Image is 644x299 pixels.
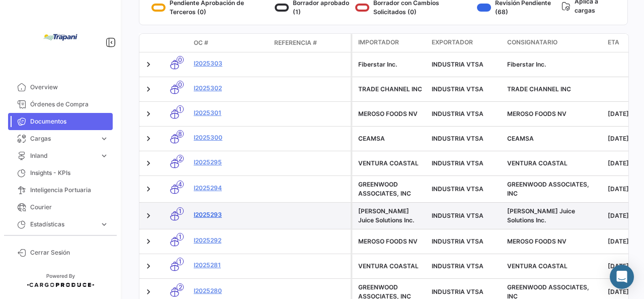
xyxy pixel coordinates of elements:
a: I2025300 [194,133,266,142]
div: INDUSTRIA VTSA [432,211,499,220]
span: Cerrar Sesión [30,248,109,257]
div: VENTURA COASTAL [358,262,424,271]
span: expand_more [100,134,109,143]
span: Cargas [30,134,96,143]
div: GREENWOOD ASSOCIATES, INC [358,180,424,198]
span: Fiberstar Inc. [507,61,546,68]
a: Órdenes de Compra [8,96,113,113]
span: Importador [358,38,399,47]
datatable-header-cell: Modo de Transporte [159,39,190,47]
datatable-header-cell: Importador [352,34,428,52]
datatable-header-cell: Consignatario [503,34,604,52]
a: I2025303 [194,59,266,68]
a: Courier [8,199,113,216]
div: Abrir Intercom Messenger [610,265,634,289]
span: 4 [177,181,184,188]
datatable-header-cell: Exportador [428,34,503,52]
span: VENTURA COASTAL [507,159,568,167]
a: Inteligencia Portuaria [8,182,113,199]
datatable-header-cell: OC # [190,34,270,51]
div: INDUSTRIA VTSA [432,134,499,143]
div: INDUSTRIA VTSA [432,159,499,168]
span: Órdenes de Compra [30,100,109,109]
span: 2 [177,155,184,162]
span: 1 [177,233,184,241]
div: INDUSTRIA VTSA [432,109,499,118]
a: I2025294 [194,184,266,193]
div: INDUSTRIA VTSA [432,60,499,69]
span: Referencia # [274,38,317,47]
a: Overview [8,79,113,96]
span: 2 [177,283,184,291]
span: Documentos [30,117,109,126]
span: Exportador [432,38,473,47]
span: expand_more [100,151,109,160]
span: ETA [608,38,619,47]
div: INDUSTRIA VTSA [432,262,499,271]
span: CEAMSA [507,135,534,142]
div: [PERSON_NAME] Juice Solutions Inc. [358,207,424,225]
span: 8 [177,130,184,138]
a: Expand/Collapse Row [143,158,153,168]
span: Consignatario [507,38,557,47]
span: Courier [30,203,109,212]
div: CEAMSA [358,134,424,143]
span: 1 [177,207,184,215]
a: I2025292 [194,236,266,245]
div: INDUSTRIA VTSA [432,237,499,246]
div: INDUSTRIA VTSA [432,185,499,194]
a: Expand/Collapse Row [143,236,153,247]
a: Expand/Collapse Row [143,109,153,119]
span: Estadísticas [30,220,96,229]
a: Expand/Collapse Row [143,211,153,221]
div: MEROSO FOODS NV [358,109,424,118]
a: Insights - KPIs [8,164,113,182]
span: Insights - KPIs [30,168,109,177]
a: I2025295 [194,158,266,167]
datatable-header-cell: Referencia # [270,34,351,51]
a: Expand/Collapse Row [143,59,153,70]
span: Overview [30,83,109,92]
span: OC # [194,38,208,47]
a: I2025281 [194,261,266,270]
span: Inteligencia Portuaria [30,186,109,195]
a: Expand/Collapse Row [143,287,153,297]
span: GREENWOOD ASSOCIATES, INC [507,181,589,197]
span: TRADE CHANNEL INC [507,85,571,93]
a: I2025280 [194,286,266,295]
div: MEROSO FOODS NV [358,237,424,246]
div: Fiberstar Inc. [358,60,424,69]
a: Expand/Collapse Row [143,261,153,271]
a: Documentos [8,113,113,130]
a: I2025301 [194,108,266,117]
span: MEROSO FOODS NV [507,110,567,117]
span: 0 [177,81,184,88]
span: expand_more [100,220,109,229]
div: INDUSTRIA VTSA [432,287,499,296]
a: I2025302 [194,84,266,93]
div: TRADE CHANNEL INC [358,85,424,94]
span: 1 [177,105,184,113]
span: 0 [177,56,184,64]
div: INDUSTRIA VTSA [432,85,499,94]
span: VENTURA COASTAL [507,262,568,270]
span: MEROSO FOODS NV [507,237,567,245]
a: Expand/Collapse Row [143,84,153,94]
span: 1 [177,258,184,265]
a: I2025293 [194,210,266,219]
span: Inland [30,151,96,160]
span: Doehler Juice Solutions Inc. [507,207,575,224]
img: bd005829-9598-4431-b544-4b06bbcd40b2.jpg [35,12,86,63]
a: Expand/Collapse Row [143,134,153,144]
div: VENTURA COASTAL [358,159,424,168]
a: Expand/Collapse Row [143,184,153,194]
